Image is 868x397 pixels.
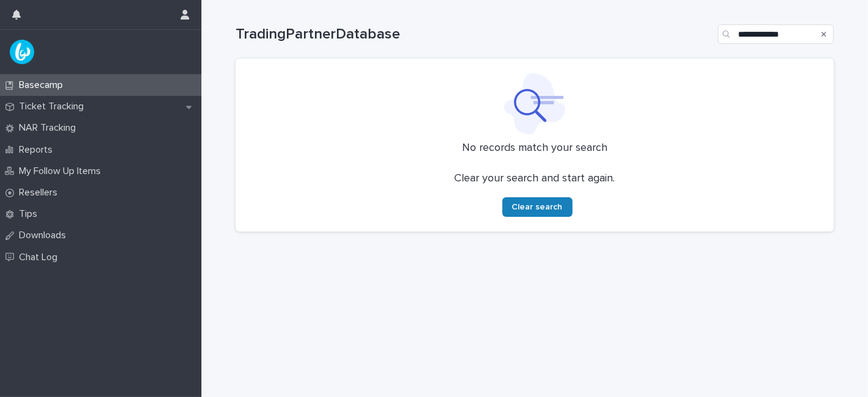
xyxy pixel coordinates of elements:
p: Basecamp [14,79,73,91]
p: My Follow Up Items [14,166,110,177]
p: Chat Log [14,252,67,263]
img: UPKZpZA3RCu7zcH4nw8l [10,40,34,64]
p: Clear your search and start again. [455,172,615,186]
button: Clear search [502,197,573,217]
p: Reports [14,144,62,156]
p: Resellers [14,187,67,198]
p: NAR Tracking [14,122,85,134]
p: Downloads [14,230,76,241]
h1: TradingPartnerDatabase [236,26,713,43]
input: Search [718,24,834,44]
span: Clear search [512,203,563,211]
p: Tips [14,208,47,220]
p: Ticket Tracking [14,101,93,112]
p: No records match your search [250,142,819,155]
